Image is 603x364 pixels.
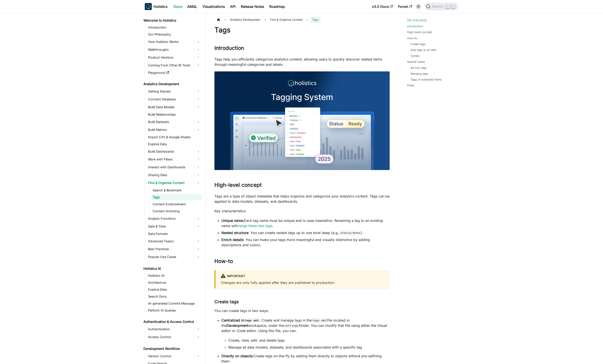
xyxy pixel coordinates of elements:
[147,38,202,45] a: How Holistics Works
[221,273,384,279] div: important
[147,118,202,125] a: Build Datasets
[145,3,167,10] a: HolisticsHolistics
[411,42,426,46] a: Create tags
[147,62,202,69] a: Coming From Other BI Tools
[214,17,390,23] nav: Breadcrumbs
[147,293,202,300] a: Search Docs
[395,3,415,10] a: Forum
[147,231,202,237] a: Data Formats
[147,156,202,163] a: Work with Filters
[147,24,202,30] a: Introduction
[147,246,202,253] a: Best Practices
[147,70,202,76] a: Playground
[147,280,202,286] a: Architecture
[185,3,200,10] a: AMQL
[407,60,425,64] a: Special cases
[221,353,390,364] p: Create tags on-the-fly by adding them directly to objects without pre-defining them.
[238,3,267,10] a: Release Notes
[411,54,419,58] a: Syntax
[340,231,360,235] code: status/done
[214,57,390,67] p: Tags help you efficiently categorize analytics content, allowing users to quickly discover relate...
[147,126,202,133] a: Build Metrics
[147,46,202,53] a: Walkthroughs
[424,3,458,10] button: Search (Command+K)
[151,187,202,193] a: Search & Bookmark
[142,319,202,325] a: Authentication & Access Control
[147,215,202,222] a: Analytic Functions
[147,286,202,293] a: Explore Data
[147,111,202,118] a: Build Relationships
[228,17,262,23] span: Analytics Development
[284,324,299,328] code: settings
[228,345,390,350] li: Manage all data models, datasets, and dashboards associated with a specific tag
[153,4,167,9] b: Holistics
[214,258,390,266] h2: How-to
[221,230,390,235] li: : You can create nested tags up to one level deep (e.g., ).
[147,104,202,111] a: Build Data Models
[415,3,422,10] button: Switch between dark and light mode (currently light mode)
[214,299,390,305] h3: Create tags
[228,338,390,343] li: Create, view, edit, and delete tags
[151,208,202,214] a: Content Archiving
[151,201,202,207] a: Content Endorsement
[369,3,395,10] a: v3.0 Docs
[407,24,423,28] a: Introduction
[147,273,202,279] a: Holistics AI
[147,164,202,171] a: Interact with Dashboards
[407,30,432,34] a: High-level concept
[411,72,428,76] a: Merging tags
[431,5,446,8] span: Search
[142,266,202,272] a: Holistics AI
[214,308,390,313] p: You can create tags in two ways:
[267,3,288,10] a: Roadmap
[221,354,253,358] strong: Directly on objects:
[226,323,248,328] strong: Development
[214,17,223,23] a: Home page
[221,238,243,242] strong: Enrich details
[312,318,327,323] code: tags.aml
[451,4,455,8] kbd: K
[142,346,202,352] a: Development Workflow
[151,194,202,200] a: Tags
[237,224,272,228] a: merge these two tags
[221,218,244,223] strong: Unique name:
[147,141,202,147] a: Explore Data
[147,253,202,260] a: Popular Use Cases
[214,182,390,190] h2: High-level concept
[214,26,390,34] h1: Tags
[145,3,152,10] img: Holistics
[221,318,259,322] strong: Centralized in
[147,172,202,179] a: Sharing Data
[147,179,202,186] a: Find & Organize Content
[268,17,305,23] span: Find & Organize Content
[214,194,390,204] p: Tags are a type of object metadata that helps organize and categorize your analytics content. Tag...
[310,17,321,23] span: Tags
[147,96,202,103] a: Connect Database
[147,54,202,61] a: Product Versions
[147,31,202,37] a: Our Philosophy
[147,307,202,313] a: Perform AI Queries
[200,3,227,10] a: Visualizations
[221,237,390,248] li: : You can make your tags more meaningful and visually distinctive by adding descriptions and colors.
[147,353,202,360] a: Version Control
[411,66,427,70] a: Ad hoc tags
[140,13,206,364] nav: Docs sidebar
[142,17,202,24] a: Welcome to Holistics
[214,71,390,170] img: Tagging System
[411,48,436,52] a: Add tags to an item
[142,81,202,87] a: Analytics Development
[221,318,390,333] p: : Create and manage tags in the file located in the workspace, under the folder. You can modify t...
[147,334,202,340] a: Access Control
[147,88,202,95] a: Getting Started
[147,326,202,333] a: Authentication
[171,3,185,10] a: Docs
[407,36,417,40] a: How-to
[221,218,390,228] li: Each tag name must be unique and is case insensitive. Renaming a tag to an existing name will .
[411,78,441,82] a: Tags of extended items
[147,134,202,140] a: Import CSV & Google Sheets
[227,3,238,10] a: API
[147,223,202,230] a: Date & Time
[221,231,248,235] strong: Nested structure
[147,238,202,245] a: Advanced Topics
[221,280,384,285] p: Changes are only fully applied after they are published to production.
